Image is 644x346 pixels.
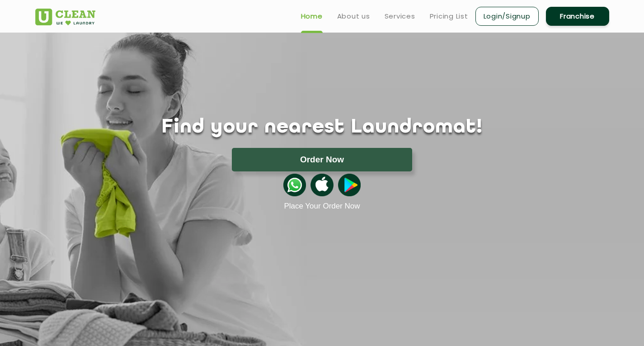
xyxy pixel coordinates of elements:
[35,9,95,25] img: UClean Laundry and Dry Cleaning
[284,202,360,211] a: Place Your Order Now
[337,11,370,22] a: About us
[430,11,468,22] a: Pricing List
[338,174,361,196] img: playstoreicon.png
[310,174,333,196] img: apple-icon.png
[301,11,323,22] a: Home
[385,11,415,22] a: Services
[232,148,412,171] button: Order Now
[475,7,539,26] a: Login/Signup
[28,116,616,139] h1: Find your nearest Laundromat!
[283,174,306,196] img: whatsappicon.png
[546,7,609,26] a: Franchise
